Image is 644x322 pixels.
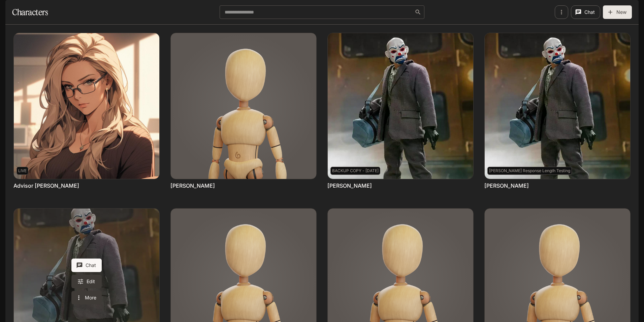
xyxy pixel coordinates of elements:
[170,182,215,189] a: [PERSON_NAME]
[328,33,473,179] img: Bryan Warren
[571,5,600,19] button: Chat
[13,182,79,189] a: Advisor [PERSON_NAME]
[603,5,632,19] button: New
[171,33,316,179] img: Alan Tiles
[484,182,529,189] a: [PERSON_NAME]
[71,259,102,272] button: Chat with Bryan Warren
[12,5,48,19] h1: Characters
[485,33,630,179] img: Bryan Warren
[14,33,159,179] img: Advisor Clarke
[5,3,17,16] button: open drawer
[71,275,102,288] a: Edit Bryan Warren
[327,182,372,189] a: [PERSON_NAME]
[71,291,102,304] button: More actions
